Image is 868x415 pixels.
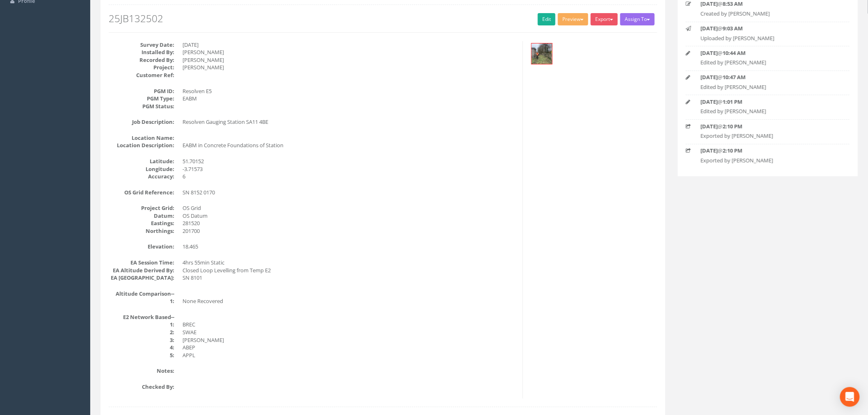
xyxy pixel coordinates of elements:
dt: 1: [109,297,174,305]
button: Preview [558,13,588,25]
dd: EABM in Concrete Foundations of Station [183,141,516,149]
dd: BREC [183,321,516,328]
p: Edited by [PERSON_NAME] [701,59,835,66]
button: Export [591,13,618,25]
p: Exported by [PERSON_NAME] [701,157,835,164]
dd: [PERSON_NAME] [183,48,516,56]
dt: Project Grid: [109,204,174,212]
p: Exported by [PERSON_NAME] [701,132,835,140]
dt: Project: [109,64,174,71]
dt: PGM Type: [109,95,174,103]
dd: Resolven E5 [183,87,516,95]
p: Edited by [PERSON_NAME] [701,107,835,115]
dt: Datum: [109,212,174,220]
strong: 10:47 AM [723,73,746,81]
dt: Survey Date: [109,41,174,49]
button: Assign To [620,13,655,25]
dt: EA [GEOGRAPHIC_DATA]: [109,274,174,282]
strong: 2:10 PM [723,147,742,154]
strong: 2:10 PM [723,123,742,130]
dd: 281520 [183,219,516,227]
strong: [DATE] [701,73,718,81]
p: @ [701,98,835,106]
dd: SN 8101 [183,274,516,282]
dd: ABEP [183,344,516,351]
strong: [DATE] [701,25,718,32]
strong: [DATE] [701,98,718,105]
p: @ [701,25,835,32]
dt: Accuracy: [109,173,174,180]
dd: 4hrs 55min Static [183,259,516,267]
img: 65eb2510-1a6f-8cf4-1785-b25905b0c070_a56c401b-ec01-e8c2-26a2-a1e0c2c57e2a_thumb.jpg [532,43,552,64]
dd: -3.71573 [183,165,516,173]
dt: EA Session Time: [109,259,174,267]
dd: None Recovered [183,297,516,305]
strong: 1:01 PM [723,98,742,105]
dt: Notes: [109,367,174,375]
dd: OS Grid [183,204,516,212]
h2: 25JB132502 [109,13,657,24]
dd: OS Datum [183,212,516,220]
dd: [DATE] [183,41,516,49]
dt: Northings: [109,227,174,235]
dt: 3: [109,336,174,344]
dt: EA Altitude Derived By: [109,267,174,274]
p: @ [701,49,835,57]
dd: [PERSON_NAME] [183,336,516,344]
dt: Recorded By: [109,56,174,64]
dt: Latitude: [109,157,174,165]
strong: 10:44 AM [723,49,746,57]
dd: APPL [183,351,516,359]
p: @ [701,123,835,130]
dd: 201700 [183,227,516,235]
dt: 1: [109,321,174,328]
dt: 2: [109,328,174,336]
dd: EABM [183,95,516,103]
dd: [PERSON_NAME] [183,56,516,64]
strong: [DATE] [701,49,718,57]
strong: [DATE] [701,147,718,154]
p: @ [701,147,835,155]
dt: PGM Status: [109,103,174,110]
p: Uploaded by [PERSON_NAME] [701,34,835,42]
dt: PGM ID: [109,87,174,95]
a: Edit [538,13,555,25]
dd: 18.465 [183,243,516,251]
dd: SWAE [183,328,516,336]
strong: 9:03 AM [723,25,743,32]
dd: [PERSON_NAME] [183,64,516,71]
dt: Customer Ref: [109,71,174,79]
dd: Resolven Gauging Station SA11 4BE [183,118,516,126]
dt: Location Name: [109,134,174,142]
dt: OS Grid Reference: [109,189,174,196]
p: @ [701,73,835,81]
dt: Longitude: [109,165,174,173]
dt: Elevation: [109,243,174,251]
dt: Altitude Comparison-- [109,290,174,298]
div: Open Intercom Messenger [840,387,860,407]
dd: 6 [183,173,516,180]
dt: Eastings: [109,219,174,227]
dd: 51.70152 [183,157,516,165]
dd: Closed Loop Levelling from Temp E2 [183,267,516,274]
dd: SN 8152 0170 [183,189,516,196]
dt: Checked By: [109,383,174,391]
dt: E2 Network Based-- [109,313,174,321]
dt: 4: [109,344,174,351]
p: Edited by [PERSON_NAME] [701,83,835,91]
p: Created by [PERSON_NAME] [701,10,835,18]
dt: Location Description: [109,141,174,149]
dt: Installed By: [109,48,174,56]
dt: 5: [109,351,174,359]
dt: Job Description: [109,118,174,126]
strong: [DATE] [701,123,718,130]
